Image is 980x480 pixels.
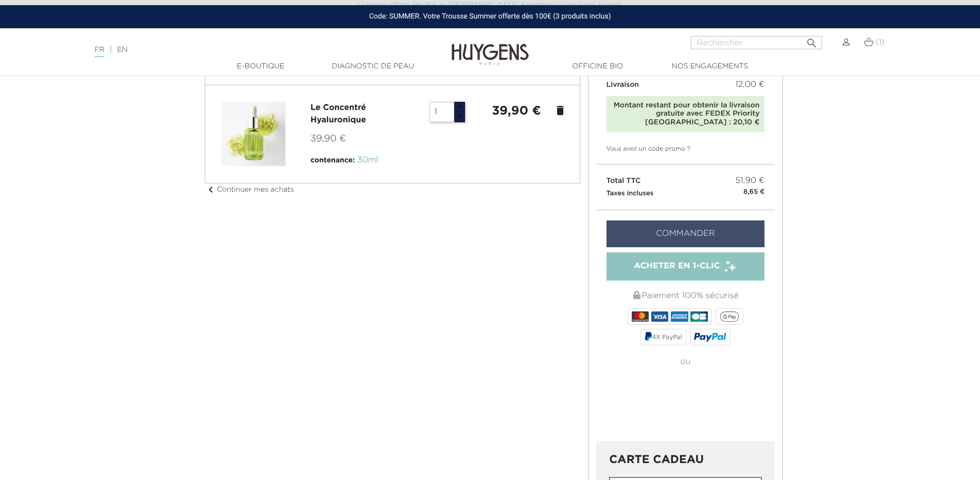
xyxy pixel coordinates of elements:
[720,311,739,322] img: google_pay
[691,36,822,49] input: Rechercher
[358,156,378,164] span: 30ml
[221,102,286,166] img: Le Concentré Hyaluronique
[209,61,312,72] a: E-Boutique
[651,311,668,322] img: VISA
[492,105,541,117] strong: 39,90 €
[607,81,639,88] span: Livraison
[607,190,654,197] small: Taxes incluses
[671,311,688,322] img: AMEX
[205,183,217,196] i: chevron_left
[609,454,762,466] h3: CARTE CADEAU
[607,403,765,427] iframe: PayPal-paylater
[90,44,401,56] div: |
[658,61,761,72] a: Nos engagements
[690,311,707,322] img: CB_NATIONALE
[736,175,765,187] span: 51,90 €
[743,187,765,197] small: 8,65 €
[117,46,128,53] a: EN
[546,61,649,72] a: Officine Bio
[311,134,346,143] span: 39,90 €
[806,34,818,46] i: 
[311,157,355,164] span: contenance:
[607,286,765,306] div: Paiement 100% sécurisé
[864,38,885,46] a: (1)
[311,104,366,124] a: Le Concentré Hyaluronique
[612,101,760,127] div: Montant restant pour obtenir la livraison gratuite avec FEDEX Priority [GEOGRAPHIC_DATA] : 20,10 €
[205,186,294,193] a: chevron_leftContinuer mes achats
[876,39,884,46] span: (1)
[322,61,424,72] a: Diagnostic de peau
[633,291,640,299] img: Paiement 100% sécurisé
[607,177,641,184] span: Total TTC
[607,220,765,247] a: Commander
[607,376,765,399] iframe: PayPal-paypal
[735,79,764,91] span: 12,00 €
[554,104,566,117] a: delete
[632,311,649,322] img: MASTERCARD
[452,27,529,67] img: Huygens
[596,144,691,154] a: Vous avez un code promo ?
[95,46,104,57] a: FR
[652,334,682,341] span: 4X PayPal
[803,33,821,47] button: 
[607,347,765,376] div: ou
